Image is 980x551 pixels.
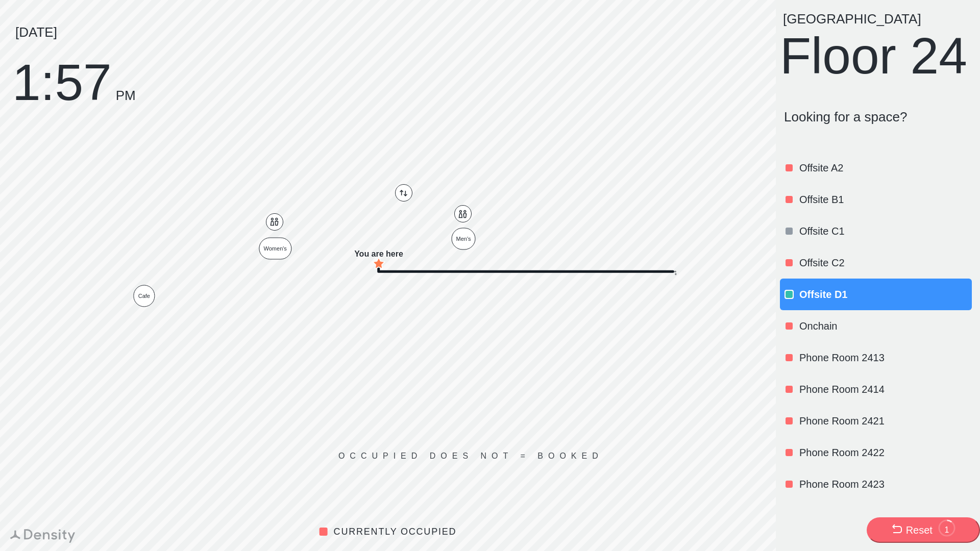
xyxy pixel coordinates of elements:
[906,523,933,537] div: Reset
[799,477,970,491] p: Phone Room 2423
[867,517,980,543] button: Reset1
[799,256,970,270] p: Offsite C2
[799,350,970,365] p: Phone Room 2413
[799,445,970,460] p: Phone Room 2422
[799,192,970,207] p: Offsite B1
[799,161,970,175] p: Offsite A2
[799,382,970,396] p: Phone Room 2414
[799,509,970,523] p: Phone Room 2424
[799,224,970,238] p: Offsite C1
[799,319,970,333] p: Onchain
[938,525,956,535] div: 1
[799,287,970,302] p: Offsite D1
[799,414,970,428] p: Phone Room 2421
[784,109,972,125] p: Looking for a space?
